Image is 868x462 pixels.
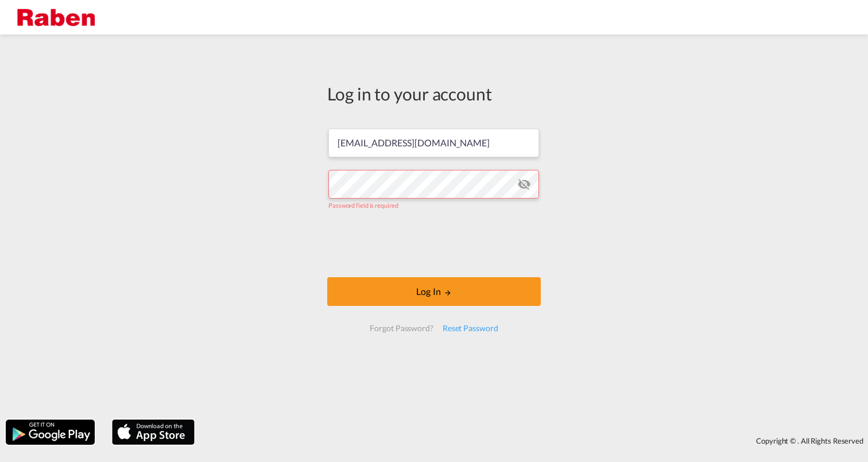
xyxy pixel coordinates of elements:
img: 56a1822070ee11ef8af4bf29ef0a0da2.png [17,5,95,30]
input: Enter email/phone number [328,129,539,157]
div: Forgot Password? [365,318,437,339]
md-icon: icon-eye-off [517,177,531,191]
div: Reset Password [438,318,503,339]
img: google.png [5,418,96,446]
div: Copyright © . All Rights Reserved [200,431,868,451]
button: LOGIN [327,277,541,306]
div: Log in to your account [327,81,541,106]
iframe: reCAPTCHA [347,221,521,266]
img: apple.png [111,418,196,446]
span: Password field is required [328,201,398,209]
